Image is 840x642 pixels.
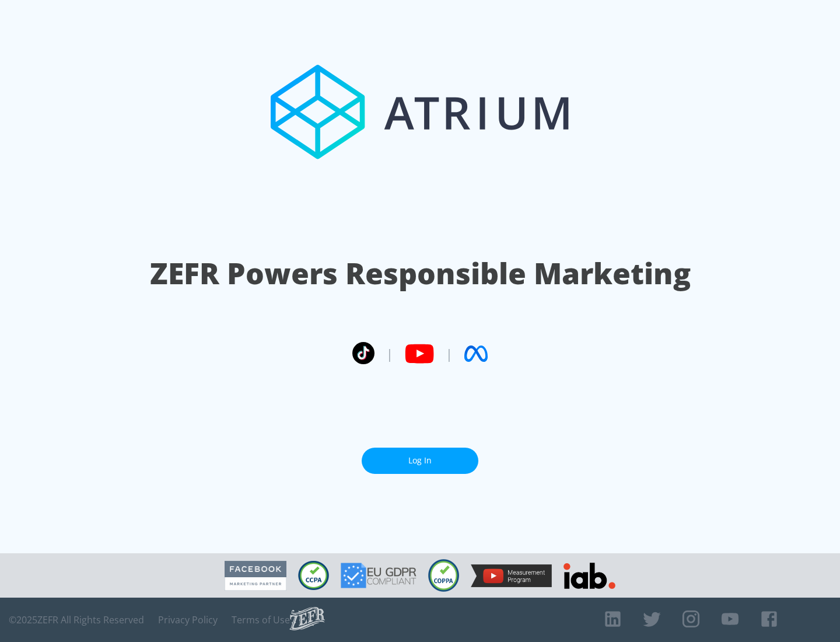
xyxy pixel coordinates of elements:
img: IAB [563,563,615,589]
a: Log In [362,448,478,474]
img: GDPR Compliant [341,563,416,588]
img: COPPA Compliant [428,559,459,592]
img: Facebook Marketing Partner [225,561,286,591]
span: | [446,345,453,362]
img: CCPA Compliant [298,561,329,590]
a: Privacy Policy [158,614,218,626]
a: Terms of Use [232,614,290,626]
span: | [386,345,393,362]
h1: ZEFR Powers Responsible Marketing [150,253,691,294]
span: © 2025 ZEFR All Rights Reserved [9,614,144,626]
img: YouTube Measurement Program [471,564,552,587]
